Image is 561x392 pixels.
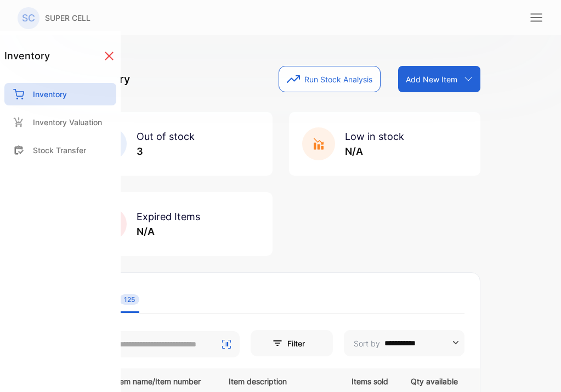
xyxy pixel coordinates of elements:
p: Item name/Item number [115,373,215,387]
p: Inventory [33,88,67,100]
p: Stock Transfer [33,144,86,156]
a: Stock Transfer [4,139,116,161]
span: Expired Items [137,211,200,222]
p: N/A [345,144,404,159]
a: Inventory [4,83,116,105]
span: 125 [120,294,139,305]
p: Items sold [352,373,388,387]
span: Out of stock [137,131,195,142]
h1: inventory [4,48,50,63]
p: Inventory Valuation [33,116,102,128]
p: Qty available [411,373,458,387]
span: Low in stock [345,131,404,142]
p: Sort by [354,338,380,349]
p: N/A [137,224,200,239]
p: SUPER CELL [45,12,90,24]
p: Item description [229,373,329,387]
div: All [107,295,139,305]
p: SC [22,11,35,25]
a: Inventory Valuation [4,111,116,133]
button: Sort by [344,330,464,356]
p: 3 [137,144,195,159]
p: Add New Item [406,74,457,85]
button: Run Stock Analysis [279,66,381,92]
